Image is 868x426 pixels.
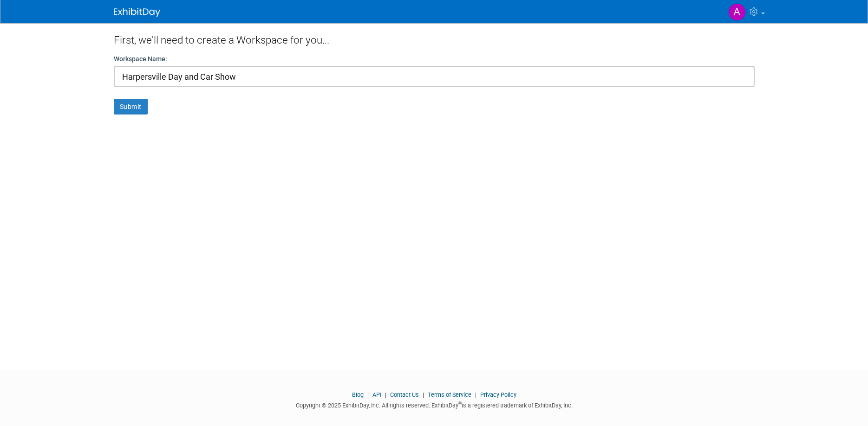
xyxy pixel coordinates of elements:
[728,3,746,21] img: Amber Gardner
[383,391,389,398] span: |
[473,391,479,398] span: |
[428,391,471,398] a: Terms of Service
[114,99,148,114] button: Submit
[372,391,381,398] a: API
[352,391,364,398] a: Blog
[390,391,419,398] a: Contact Us
[114,66,755,87] input: Name of your organization
[458,401,462,406] sup: ®
[114,8,160,17] img: ExhibitDay
[114,54,167,64] label: Workspace Name:
[365,391,371,398] span: |
[420,391,426,398] span: |
[480,391,516,398] a: Privacy Policy
[114,23,755,54] div: First, we'll need to create a Workspace for you...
